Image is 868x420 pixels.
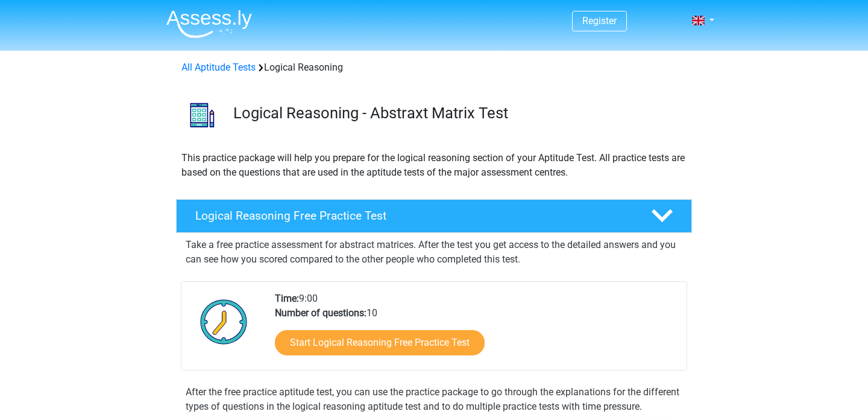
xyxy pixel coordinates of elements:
[166,10,252,38] img: Assessly
[275,330,485,355] a: Start Logical Reasoning Free Practice Test
[582,15,617,27] a: Register
[233,104,682,122] h3: Logical Reasoning - Abstraxt Matrix Test
[171,199,697,233] a: Logical Reasoning Free Practice Test
[181,151,687,180] p: This practice package will help you prepare for the logical reasoning section of your Aptitude Te...
[195,209,632,223] h4: Logical Reasoning Free Practice Test
[177,60,691,75] div: Logical Reasoning
[266,291,686,370] div: 9:00 10
[177,89,228,141] img: logical reasoning
[275,307,366,319] b: Number of questions:
[193,291,254,352] img: Clock
[181,62,256,73] a: All Aptitude Tests
[181,385,687,414] div: After the free practice aptitude test, you can use the practice package to go through the explana...
[275,293,299,304] b: Time:
[186,238,682,267] p: Take a free practice assessment for abstract matrices. After the test you get access to the detai...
